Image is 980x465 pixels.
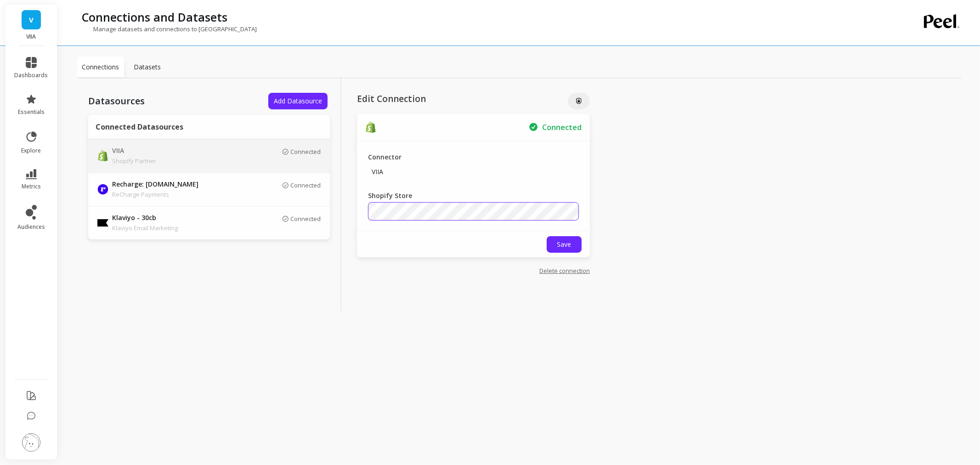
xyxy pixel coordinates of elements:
button: Add Datasource [268,93,328,109]
p: Connections [82,62,119,72]
p: Connector [368,153,402,162]
p: Klaviyo Email Marketing [112,223,241,232]
p: Connections and Datasets [82,9,227,25]
span: V [29,15,34,25]
p: VIIA [368,164,387,180]
img: api.klaviyo.svg [97,217,108,228]
span: essentials [18,108,45,116]
p: Secured Connection to VIIA [542,122,582,132]
p: Edit Connection [357,93,520,105]
a: Delete connection [539,267,590,275]
span: Save [557,240,572,249]
span: audiences [17,223,45,231]
p: Connected [290,148,321,155]
img: api.shopify.svg [365,122,376,133]
p: Datasets [134,62,161,72]
p: Connected Datasources [96,122,183,131]
p: VIIA [15,33,48,40]
p: VIIA [112,146,241,156]
p: Datasources [88,95,145,108]
img: profile picture [22,433,40,452]
label: Shopify Store [368,191,419,200]
p: Klaviyo - 30cb [112,213,241,223]
img: api.shopify.svg [97,150,108,161]
span: Add Datasource [274,96,322,105]
p: ReCharge Payments [112,190,241,199]
span: explore [22,147,41,154]
p: Recharge: [DOMAIN_NAME] [112,180,241,190]
span: metrics [22,183,41,190]
img: api.recharge.svg [97,184,108,195]
p: Connected [290,181,321,189]
button: Save [547,236,582,253]
p: Manage datasets and connections to [GEOGRAPHIC_DATA] [77,25,257,33]
p: Shopify Partner [112,156,241,165]
p: Connected [290,215,321,222]
span: dashboards [15,72,48,79]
